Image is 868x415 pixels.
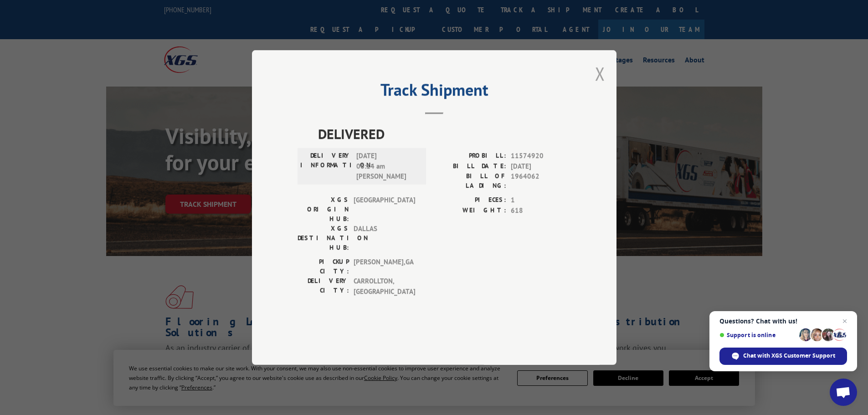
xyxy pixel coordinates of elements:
[595,61,605,86] button: Close modal
[511,151,571,161] span: 11574920
[354,195,415,224] span: [GEOGRAPHIC_DATA]
[434,205,506,216] label: WEIGHT:
[434,171,506,190] label: BILL OF LADING:
[719,348,847,365] span: Chat with XGS Customer Support
[719,318,847,325] span: Questions? Chat with us!
[298,83,571,101] h2: Track Shipment
[743,352,835,360] span: Chat with XGS Customer Support
[356,151,418,182] span: [DATE] 06:14 am [PERSON_NAME]
[318,123,571,144] span: DELIVERED
[300,151,352,182] label: DELIVERY INFORMATION:
[434,161,506,172] label: BILL DATE:
[511,161,571,172] span: [DATE]
[511,171,571,190] span: 1964062
[434,195,506,205] label: PIECES:
[298,195,349,224] label: XGS ORIGIN HUB:
[830,379,857,406] a: Open chat
[298,276,349,297] label: DELIVERY CITY:
[298,224,349,252] label: XGS DESTINATION HUB:
[354,276,415,297] span: CARROLLTON , [GEOGRAPHIC_DATA]
[511,195,571,205] span: 1
[434,151,506,161] label: PROBILL:
[298,257,349,276] label: PICKUP CITY:
[354,257,415,276] span: [PERSON_NAME] , GA
[511,205,571,216] span: 618
[719,332,796,338] span: Support is online
[354,224,415,252] span: DALLAS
